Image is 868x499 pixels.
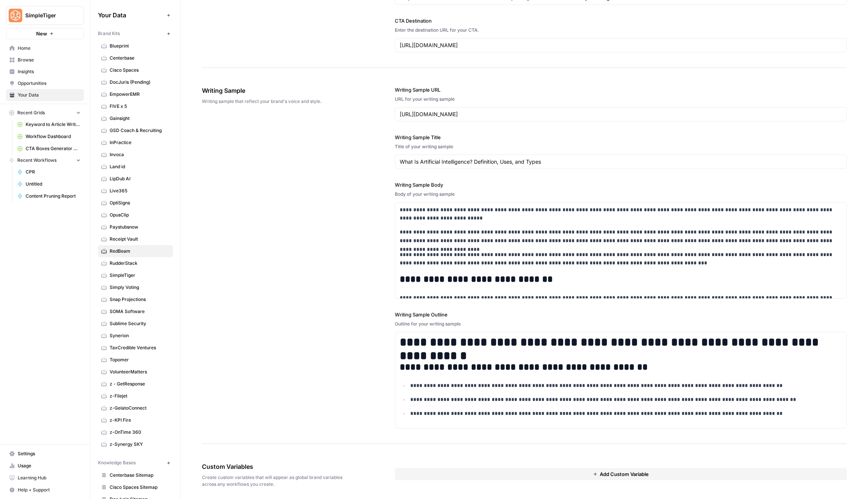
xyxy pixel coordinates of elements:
[18,45,81,52] span: Home
[395,321,847,327] div: Outline for your writing sample
[110,151,170,158] span: Invoca
[110,139,170,146] span: InPractice
[110,43,170,49] span: Blueprint
[14,131,84,143] a: Workflow Dashboard
[110,441,170,448] span: z-Synergy SKY
[202,462,353,471] span: Custom Variables
[98,64,173,76] a: Cisco Spaces
[6,54,84,66] a: Browse
[98,30,120,37] span: Brand Kits
[110,472,170,479] span: Centerbase Sitemap
[202,86,353,95] span: Writing Sample
[98,40,173,52] a: Blueprint
[110,248,170,255] span: RedBeam
[98,318,173,330] a: Sublime Security
[98,330,173,342] a: Synerion
[110,484,170,491] span: Cisco Spaces Sitemap
[18,68,81,75] span: Insights
[395,86,847,94] label: Writing Sample URL
[18,487,81,493] span: Help + Support
[600,470,649,478] span: Add Custom Variable
[98,459,136,466] span: Knowledge Bases
[395,311,847,318] label: Writing Sample Outline
[98,233,173,245] a: Receipt Vault
[25,12,71,19] span: SimpleTiger
[110,224,170,230] span: Paystubsnow
[98,293,173,306] a: Snap Projections
[110,212,170,218] span: OpusClip
[110,393,170,399] span: z-Filejet
[110,344,170,351] span: TaxCredible Ventures
[110,91,170,98] span: EmpowerEMR
[110,236,170,243] span: Receipt Vault
[98,281,173,293] a: Simply Voting
[395,181,847,189] label: Writing Sample Body
[17,109,45,116] span: Recent Grids
[26,193,81,200] span: Content Pruning Report
[202,474,353,488] span: Create custom variables that will appear as global brand variables across any workflows you create.
[26,169,81,175] span: CPR
[98,88,173,100] a: EmpowerEMR
[395,468,847,480] button: Add Custom Variable
[26,121,81,128] span: Keyword to Article Writer (R-Z)
[14,118,84,131] a: Keyword to Article Writer (R-Z)
[6,107,84,118] button: Recent Grids
[110,356,170,363] span: Topomer
[110,163,170,170] span: Land id
[395,134,847,141] label: Writing Sample Title
[110,405,170,411] span: z-GelatoConnect
[98,366,173,378] a: VolunteerMatters
[110,115,170,122] span: Gainsight
[400,158,842,166] input: Game Day Gear Guide
[98,124,173,137] a: GSD Coach & Recruiting
[110,308,170,315] span: SOMA Software
[110,368,170,375] span: VolunteerMatters
[6,66,84,78] a: Insights
[98,354,173,366] a: Topomer
[14,143,84,155] a: CTA Boxes Generator Grid
[98,414,173,426] a: z-KPI Fire
[98,257,173,269] a: RudderStack
[18,92,81,98] span: Your Data
[110,272,170,279] span: SimpleTiger
[98,11,164,20] span: Your Data
[98,161,173,173] a: Land id
[110,79,170,86] span: DocJuris (Pending)
[14,166,84,178] a: CPR
[18,450,81,457] span: Settings
[98,209,173,221] a: OpusClip
[9,9,22,22] img: SimpleTiger Logo
[26,145,81,152] span: CTA Boxes Generator Grid
[110,320,170,327] span: Sublime Security
[110,187,170,194] span: Live365
[14,190,84,202] a: Content Pruning Report
[110,55,170,61] span: Centerbase
[98,76,173,88] a: DocJuris (Pending)
[110,200,170,206] span: OptiSigns
[17,157,57,164] span: Recent Workflows
[14,178,84,190] a: Untitled
[98,378,173,390] a: z - GetResponse
[6,460,84,472] a: Usage
[98,342,173,354] a: TaxCredible Ventures
[395,27,847,34] div: Enter the destination URL for your CTA.
[98,306,173,318] a: SOMA Software
[395,96,847,103] div: URL for your writing sample
[6,448,84,460] a: Settings
[110,127,170,134] span: GSD Coach & Recruiting
[98,149,173,161] a: Invoca
[98,402,173,414] a: z-GelatoConnect
[18,80,81,87] span: Opportunities
[6,42,84,54] a: Home
[98,52,173,64] a: Centerbase
[110,103,170,110] span: FIVE x 5
[98,390,173,402] a: z-Filejet
[98,469,173,481] a: Centerbase Sitemap
[6,6,84,25] button: Workspace: SimpleTiger
[110,296,170,303] span: Snap Projections
[6,484,84,496] button: Help + Support
[110,381,170,387] span: z - GetResponse
[98,221,173,233] a: Paystubsnow
[110,429,170,436] span: z-OnTime 360
[400,111,842,118] input: www.sundaysoccer.com/game-day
